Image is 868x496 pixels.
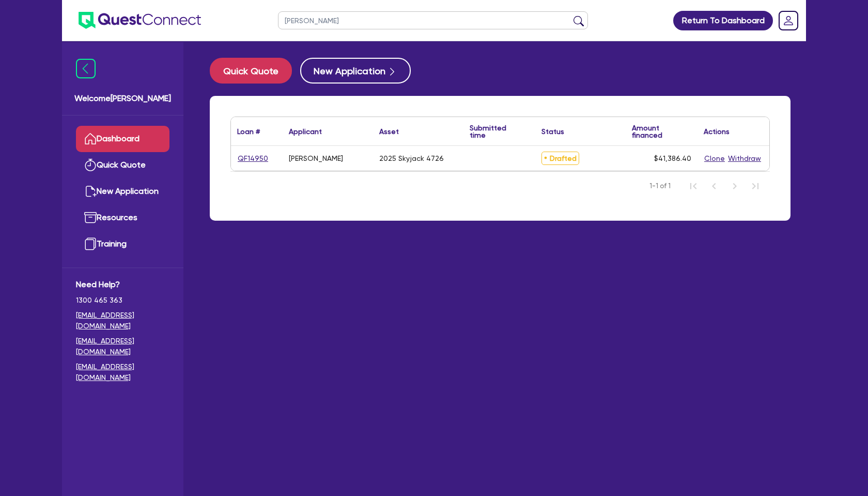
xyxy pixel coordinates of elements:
div: Asset [379,128,399,135]
a: [EMAIL_ADDRESS][DOMAIN_NAME] [76,336,169,357]
img: training [84,238,97,250]
button: Last Page [745,176,766,196]
a: Training [76,231,169,257]
div: [PERSON_NAME] [289,154,343,162]
img: quick-quote [84,159,97,171]
a: Resources [76,205,169,231]
a: [EMAIL_ADDRESS][DOMAIN_NAME] [76,310,169,332]
button: Next Page [724,176,745,196]
span: Welcome [PERSON_NAME] [74,92,171,105]
div: Actions [704,128,730,135]
span: 1-1 of 1 [649,181,671,191]
button: Previous Page [704,176,724,196]
a: Dropdown toggle [775,7,802,34]
a: [EMAIL_ADDRESS][DOMAIN_NAME] [76,361,169,383]
div: Applicant [289,128,322,135]
a: Dashboard [76,126,169,152]
a: Quick Quote [76,152,169,178]
a: QF14950 [237,153,269,164]
div: Amount financed [632,124,691,139]
div: Loan # [237,128,260,135]
span: Need Help? [76,278,169,291]
button: Clone [704,153,725,164]
button: New Application [300,58,411,84]
img: resources [84,211,97,224]
a: New Application [76,178,169,205]
img: quest-connect-logo-blue [79,12,201,29]
span: Drafted [541,152,579,165]
img: icon-menu-close [76,59,96,78]
button: First Page [683,176,704,196]
button: Withdraw [727,153,762,164]
input: Search by name, application ID or mobile number... [278,11,588,29]
div: Status [541,128,564,135]
img: new-application [84,185,97,197]
span: $41,386.40 [654,154,691,162]
a: Quick Quote [210,58,300,84]
div: Submitted time [470,124,520,139]
button: Quick Quote [210,58,292,84]
div: 2025 Skyjack 4726 [379,154,444,162]
a: Return To Dashboard [673,11,773,30]
span: 1300 465 363 [76,295,169,306]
